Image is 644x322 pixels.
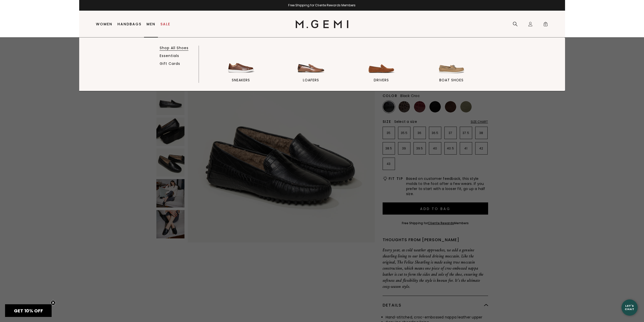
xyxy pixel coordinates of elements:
[79,3,565,7] div: 2 / 2
[278,47,344,91] a: loafers
[621,304,638,311] div: Let's Chat
[437,47,466,75] img: Boat Shoes
[348,47,414,91] a: drivers
[297,47,325,75] img: loafers
[374,78,389,82] span: drivers
[160,46,189,50] a: Shop All Shoes
[303,78,319,82] span: loafers
[296,20,348,28] img: M.Gemi
[232,78,250,82] span: sneakers
[147,22,155,26] a: Men
[160,22,170,26] a: Sale
[14,308,43,314] span: GET 10% OFF
[96,22,112,26] a: Women
[367,47,396,75] img: drivers
[117,22,141,26] a: Handbags
[5,304,52,317] div: GET 10% OFFClose teaser
[227,47,255,75] img: sneakers
[439,78,464,82] span: Boat Shoes
[418,47,484,91] a: Boat Shoes
[160,61,180,66] a: Gift Cards
[208,47,274,91] a: sneakers
[51,300,56,305] button: Close teaser
[160,53,179,58] a: Essentials
[543,23,548,28] span: 0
